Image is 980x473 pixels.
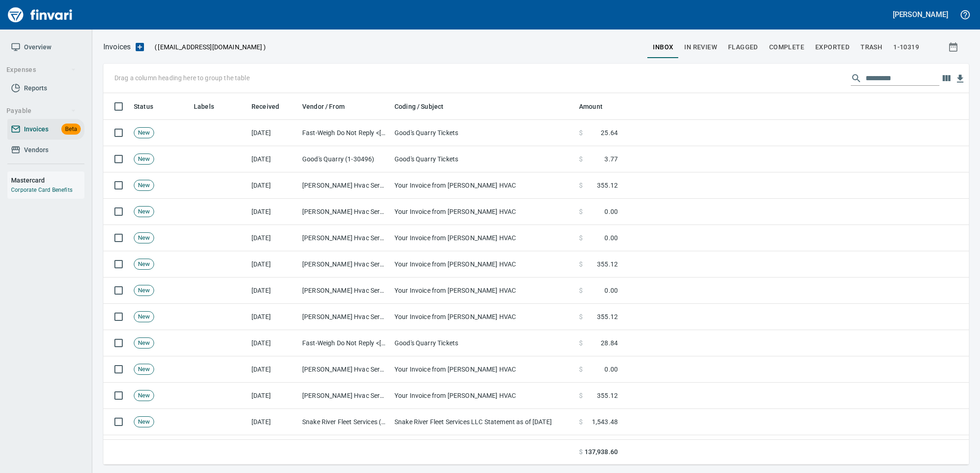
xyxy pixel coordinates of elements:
[601,128,618,137] span: 25.64
[299,199,391,225] td: [PERSON_NAME] Hvac Services Inc (1-10453)
[134,260,154,269] span: New
[592,417,618,426] span: 1,543.48
[299,356,391,383] td: [PERSON_NAME] Hvac Services Inc (1-10453)
[391,199,575,225] td: Your Invoice from [PERSON_NAME] HVAC
[248,383,299,409] td: [DATE]
[299,409,391,435] td: Snake River Fleet Services (1-39106)
[391,356,575,383] td: Your Invoice from [PERSON_NAME] HVAC
[134,418,154,426] span: New
[7,119,84,140] a: InvoicesBeta
[391,120,575,146] td: Good's Quarry Tickets
[194,101,226,112] span: Labels
[134,339,154,348] span: New
[890,7,950,22] button: [PERSON_NAME]
[953,72,967,86] button: Download table
[11,187,72,193] a: Corporate Card Benefits
[653,41,673,53] span: inbox
[579,365,583,374] span: $
[6,64,76,76] span: Expenses
[299,120,391,146] td: Fast-Weigh Do Not Reply <[EMAIL_ADDRESS][DOMAIN_NAME]>
[134,101,153,112] span: Status
[134,391,154,400] span: New
[248,356,299,383] td: [DATE]
[579,181,583,190] span: $
[394,101,443,112] span: Coding / Subject
[893,41,919,53] span: 1-10319
[299,435,391,461] td: [PERSON_NAME] Hvac Services Inc (1-10453)
[251,101,279,112] span: Received
[103,41,131,53] nav: breadcrumb
[391,409,575,435] td: Snake River Fleet Services LLC Statement as of [DATE]
[597,312,618,321] span: 355.12
[302,101,345,112] span: Vendor / From
[248,146,299,172] td: [DATE]
[585,447,618,457] span: 137,938.60
[61,124,81,135] span: Beta
[579,312,583,321] span: $
[893,10,948,19] h5: [PERSON_NAME]
[604,207,618,216] span: 0.00
[134,207,154,216] span: New
[194,101,214,112] span: Labels
[579,207,583,216] span: $
[134,129,154,137] span: New
[134,234,154,242] span: New
[579,391,583,400] span: $
[391,251,575,278] td: Your Invoice from [PERSON_NAME] HVAC
[6,105,76,117] span: Payable
[579,260,583,269] span: $
[248,409,299,435] td: [DATE]
[134,365,154,374] span: New
[248,199,299,225] td: [DATE]
[579,128,583,137] span: $
[24,41,51,53] span: Overview
[7,37,84,58] a: Overview
[3,61,80,78] button: Expenses
[6,4,75,26] img: Finvari
[24,83,47,94] span: Reports
[728,41,758,53] span: Flagged
[860,41,882,53] span: trash
[134,181,154,190] span: New
[815,41,849,53] span: Exported
[391,330,575,356] td: Good's Quarry Tickets
[299,278,391,304] td: [PERSON_NAME] Hvac Services Inc (1-10453)
[604,233,618,242] span: 0.00
[299,225,391,251] td: [PERSON_NAME] Hvac Services Inc (1-10453)
[579,233,583,242] span: $
[3,102,80,119] button: Payable
[391,146,575,172] td: Good's Quarry Tickets
[299,330,391,356] td: Fast-Weigh Do Not Reply <[EMAIL_ADDRESS][DOMAIN_NAME]>
[579,417,583,426] span: $
[939,39,969,55] button: Show invoices within a particular date range
[157,42,263,52] span: [EMAIL_ADDRESS][DOMAIN_NAME]
[248,435,299,461] td: [DATE]
[302,101,357,112] span: Vendor / From
[134,155,154,164] span: New
[248,251,299,278] td: [DATE]
[579,154,583,164] span: $
[251,101,291,112] span: Received
[149,42,266,52] p: ( )
[394,101,455,112] span: Coding / Subject
[579,101,615,112] span: Amount
[248,278,299,304] td: [DATE]
[134,101,165,112] span: Status
[939,71,953,85] button: Choose columns to display
[24,144,48,156] span: Vendors
[604,154,618,164] span: 3.77
[299,251,391,278] td: [PERSON_NAME] Hvac Services Inc (1-10453)
[579,101,603,112] span: Amount
[103,41,131,53] p: Invoices
[391,304,575,330] td: Your Invoice from [PERSON_NAME] HVAC
[597,260,618,269] span: 355.12
[604,286,618,295] span: 0.00
[248,330,299,356] td: [DATE]
[391,225,575,251] td: Your Invoice from [PERSON_NAME] HVAC
[579,286,583,295] span: $
[579,338,583,348] span: $
[299,146,391,172] td: Good's Quarry (1-30496)
[579,447,583,457] span: $
[769,41,804,53] span: Complete
[684,41,717,53] span: In Review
